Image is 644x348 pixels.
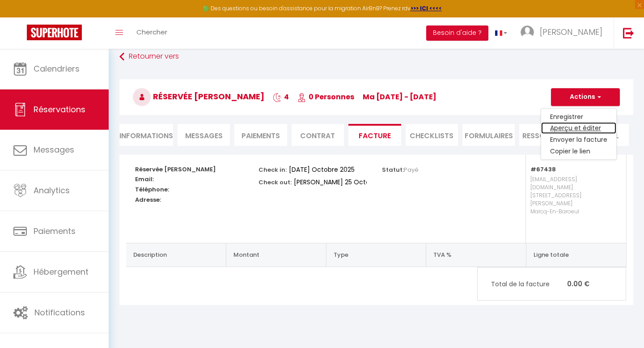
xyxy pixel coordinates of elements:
span: Réservations [34,104,85,115]
button: Actions [551,88,620,106]
a: Copier le lien [541,146,616,157]
a: Envoyer la facture [541,134,616,146]
a: Aperçu et éditer [541,123,616,134]
th: Montant [226,243,326,267]
li: Contrat [292,124,344,146]
a: Chercher [130,17,174,49]
strong: Email: [135,175,154,183]
span: Paiements [34,225,76,237]
li: Facture [348,124,401,146]
th: TVA % [426,243,526,267]
span: Réservée [PERSON_NAME] [133,91,264,102]
img: logout [623,27,634,38]
span: 0 Personnes [297,92,354,102]
li: FORMULAIRES [462,124,515,146]
span: [PERSON_NAME] [540,26,602,38]
li: Informations [119,124,173,146]
span: Analytics [34,185,70,196]
a: Retourner vers [119,49,633,65]
p: Check in: [258,164,287,174]
a: Enregistrer [541,111,616,123]
span: Total de la facture [491,279,567,289]
p: Check out: [258,176,292,187]
li: Paiements [234,124,287,146]
span: Messages [34,144,74,155]
p: [EMAIL_ADDRESS][DOMAIN_NAME] [STREET_ADDRESS][PERSON_NAME] Marcq-En-Baroeul [530,173,617,234]
a: ... [PERSON_NAME] [514,17,614,49]
th: Description [126,243,226,267]
p: 0.00 € [478,274,626,293]
p: Statut: [382,164,419,174]
strong: Réservée [PERSON_NAME] [135,165,216,174]
li: CHECKLISTS [406,124,458,146]
strong: Adresse: [135,195,161,204]
button: Besoin d'aide ? [426,25,488,41]
span: Chercher [136,27,167,37]
th: Ligne totale [526,243,626,267]
img: ... [521,25,534,39]
span: Payé [404,166,419,174]
span: Messages [185,131,223,141]
strong: Téléphone: [135,185,169,194]
li: Ressources [519,124,572,146]
span: 4 [273,92,289,102]
span: Calendriers [34,63,80,74]
th: Type [326,243,426,267]
span: ma [DATE] - [DATE] [363,92,436,102]
span: Notifications [34,307,85,318]
a: >>> ICI <<<< [411,4,442,12]
img: Super Booking [27,25,82,40]
span: Hébergement [34,266,89,277]
strong: #67438 [530,165,556,174]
